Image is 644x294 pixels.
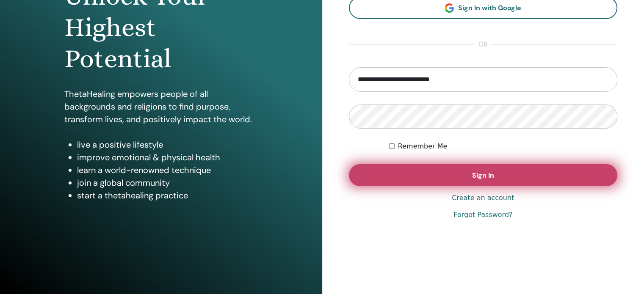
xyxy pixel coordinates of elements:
label: Remember Me [398,141,448,151]
a: Forgot Password? [453,210,512,220]
li: improve emotional & physical health [77,151,258,164]
p: ThetaHealing empowers people of all backgrounds and religions to find purpose, transform lives, a... [64,88,258,126]
div: Keep me authenticated indefinitely or until I manually logout [389,141,617,151]
li: learn a world-renowned technique [77,164,258,176]
li: start a thetahealing practice [77,189,258,202]
span: or [474,39,492,49]
li: live a positive lifestyle [77,138,258,151]
span: Sign In [472,171,494,180]
li: join a global community [77,176,258,189]
span: Sign In with Google [458,3,521,12]
button: Sign In [349,164,618,186]
a: Create an account [452,193,514,203]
